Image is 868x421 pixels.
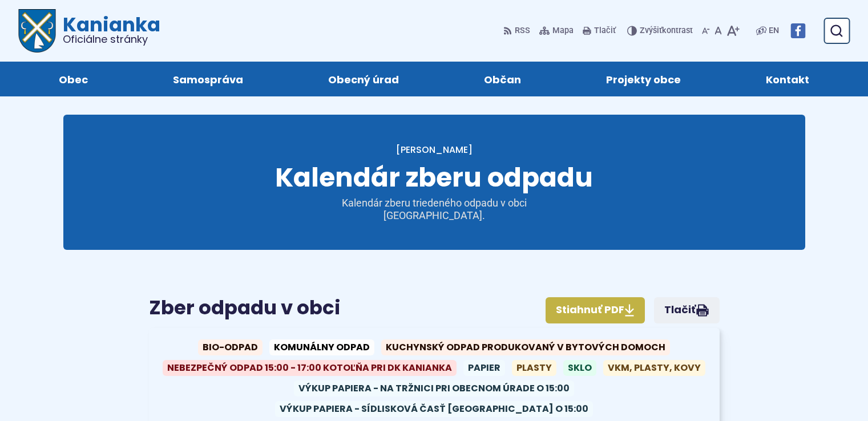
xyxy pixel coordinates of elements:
[27,62,119,96] a: Obec
[515,24,530,38] span: RSS
[18,9,160,52] a: Logo Kanianka, prejsť na domovskú stránku.
[603,360,705,376] span: VKM, PLASTY, KOVY
[766,62,809,96] span: Kontakt
[297,62,430,96] a: Obecný úrad
[463,360,505,376] span: Papier
[269,339,374,355] span: Komunálny odpad
[563,360,596,376] span: Sklo
[328,62,399,96] span: Obecný úrad
[18,9,56,52] img: Prejsť na domovskú stránku
[142,62,274,96] a: Samospráva
[163,360,457,376] span: Nebezpečný odpad 15:00 - 17:00 kotoľňa pri DK Kanianka
[790,23,805,38] img: Prejsť na Facebook stránku
[546,297,645,323] a: Stiahnuť PDF
[594,26,616,36] span: Tlačiť
[275,159,593,196] span: Kalendár zberu odpadu
[173,62,243,96] span: Samospráva
[198,339,263,355] span: Bio-odpad
[537,19,576,43] a: Mapa
[712,19,724,43] button: Nastaviť pôvodnú veľkosť písma
[724,19,742,43] button: Zväčšiť veľkosť písma
[552,24,574,38] span: Mapa
[63,34,160,44] span: Oficiálne stránky
[503,19,532,43] a: RSS
[484,62,521,96] span: Občan
[56,15,160,44] span: Kanianka
[627,19,695,43] button: Zvýšiťkontrast
[580,19,618,43] button: Tlačiť
[766,24,781,38] a: EN
[297,197,571,222] p: Kalendár zberu triedeného odpadu v obci [GEOGRAPHIC_DATA].
[654,297,720,323] a: Tlačiť
[700,19,712,43] button: Zmenšiť veľkosť písma
[512,360,556,376] span: Plasty
[396,143,473,156] a: [PERSON_NAME]
[381,339,670,355] span: Kuchynský odpad produkovaný v bytových domoch
[735,62,841,96] a: Kontakt
[769,24,779,38] span: EN
[59,62,88,96] span: Obec
[453,62,552,96] a: Občan
[294,380,574,396] span: Výkup papiera - na tržnici pri Obecnom úrade o 15:00
[575,62,712,96] a: Projekty obce
[606,62,681,96] span: Projekty obce
[640,26,693,36] span: kontrast
[275,401,593,417] span: Výkup papiera - sídlisková časť [GEOGRAPHIC_DATA] o 15:00
[149,297,720,318] h2: Zber odpadu v obci
[640,26,662,35] span: Zvýšiť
